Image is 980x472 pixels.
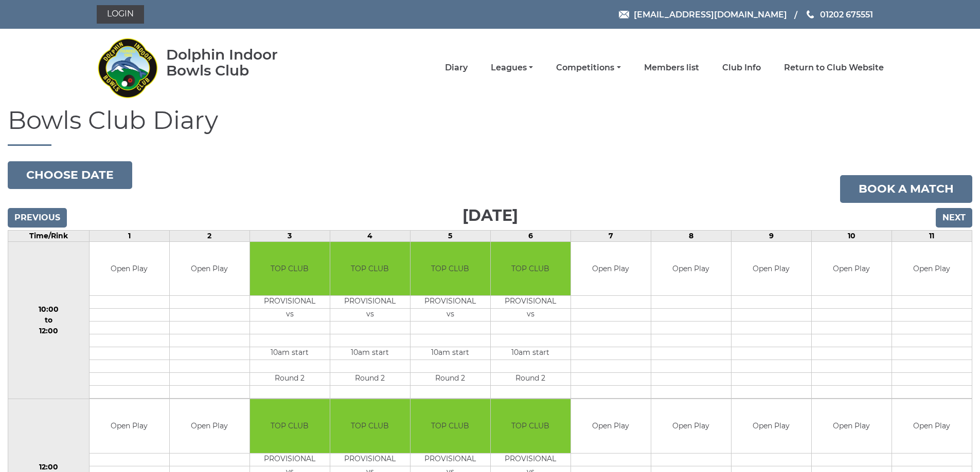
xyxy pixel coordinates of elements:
[170,242,250,296] td: Open Play
[8,241,90,399] td: 10:00 to 12:00
[250,296,330,309] td: PROVISIONAL
[807,10,814,18] img: Phone us
[811,230,892,241] td: 10
[250,230,330,241] td: 3
[491,309,571,322] td: vs
[644,62,699,73] a: Members list
[491,62,533,73] a: Leagues
[619,8,787,21] a: Email [EMAIL_ADDRESS][DOMAIN_NAME]
[411,296,490,309] td: PROVISIONAL
[330,373,410,386] td: Round 2
[571,230,651,241] td: 7
[491,373,571,386] td: Round 2
[491,296,571,309] td: PROVISIONAL
[8,161,132,189] button: Choose date
[97,32,158,104] img: Dolphin Indoor Bowls Club
[8,107,972,146] h1: Bowls Club Diary
[732,242,811,296] td: Open Play
[805,8,873,21] a: Phone us 01202 675551
[936,208,972,228] input: Next
[556,62,620,73] a: Competitions
[250,399,330,453] td: TOP CLUB
[619,11,629,18] img: Email
[571,242,651,296] td: Open Play
[490,230,571,241] td: 6
[250,242,330,296] td: TOP CLUB
[8,208,67,228] input: Previous
[411,242,490,296] td: TOP CLUB
[840,175,972,203] a: Book a match
[90,399,169,453] td: Open Play
[651,399,731,453] td: Open Play
[812,242,892,296] td: Open Play
[330,347,410,360] td: 10am start
[820,9,873,19] span: 01202 675551
[812,399,892,453] td: Open Play
[411,399,490,453] td: TOP CLUB
[166,47,311,79] div: Dolphin Indoor Bowls Club
[330,230,410,241] td: 4
[411,309,490,322] td: vs
[571,399,651,453] td: Open Play
[250,347,330,360] td: 10am start
[8,230,90,241] td: Time/Rink
[411,453,490,466] td: PROVISIONAL
[491,347,571,360] td: 10am start
[731,230,811,241] td: 9
[89,230,169,241] td: 1
[722,62,761,73] a: Club Info
[732,399,811,453] td: Open Play
[330,453,410,466] td: PROVISIONAL
[411,373,490,386] td: Round 2
[491,242,571,296] td: TOP CLUB
[169,230,250,241] td: 2
[491,453,571,466] td: PROVISIONAL
[330,242,410,296] td: TOP CLUB
[445,62,468,73] a: Diary
[410,230,490,241] td: 5
[491,399,571,453] td: TOP CLUB
[170,399,250,453] td: Open Play
[330,309,410,322] td: vs
[330,399,410,453] td: TOP CLUB
[90,242,169,296] td: Open Play
[411,347,490,360] td: 10am start
[250,309,330,322] td: vs
[784,62,884,73] a: Return to Club Website
[651,242,731,296] td: Open Play
[892,399,972,453] td: Open Play
[250,373,330,386] td: Round 2
[892,242,972,296] td: Open Play
[330,296,410,309] td: PROVISIONAL
[97,5,144,24] a: Login
[250,453,330,466] td: PROVISIONAL
[651,230,731,241] td: 8
[634,9,787,19] span: [EMAIL_ADDRESS][DOMAIN_NAME]
[892,230,972,241] td: 11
